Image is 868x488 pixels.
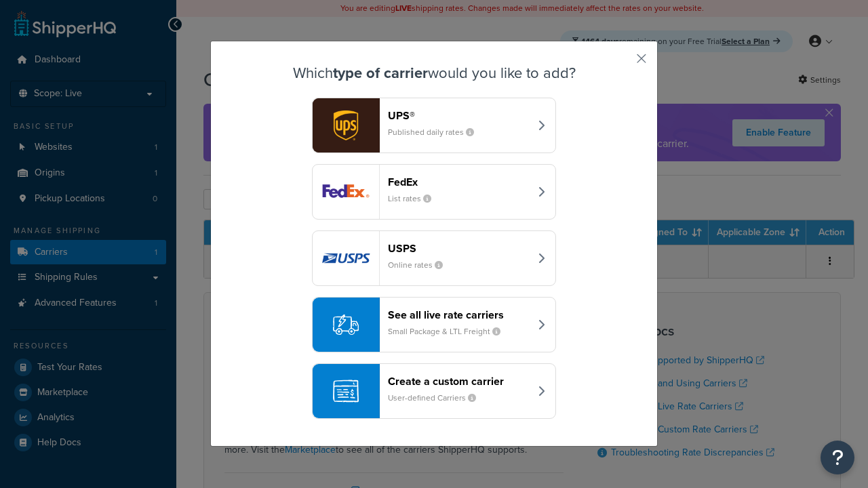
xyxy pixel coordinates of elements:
img: icon-carrier-liverate-becf4550.svg [333,312,359,338]
header: FedEx [388,176,530,188]
header: See all live rate carriers [388,308,530,321]
strong: type of carrier [333,62,428,84]
header: UPS® [388,109,530,122]
header: USPS [388,242,530,255]
small: Small Package & LTL Freight [388,325,511,338]
button: usps logoUSPSOnline rates [312,230,556,286]
button: fedEx logoFedExList rates [312,164,556,220]
button: Create a custom carrierUser-defined Carriers [312,363,556,419]
img: fedEx logo [313,165,379,219]
small: User-defined Carriers [388,392,487,404]
header: Create a custom carrier [388,375,530,388]
small: Published daily rates [388,126,485,138]
h3: Which would you like to add? [245,65,623,81]
button: See all live rate carriersSmall Package & LTL Freight [312,297,556,352]
img: icon-carrier-custom-c93b8a24.svg [333,378,359,404]
small: Online rates [388,259,454,271]
button: ups logoUPS®Published daily rates [312,98,556,153]
img: ups logo [313,98,379,152]
img: usps logo [313,231,379,285]
small: List rates [388,192,442,205]
button: Open Resource Center [821,441,854,474]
